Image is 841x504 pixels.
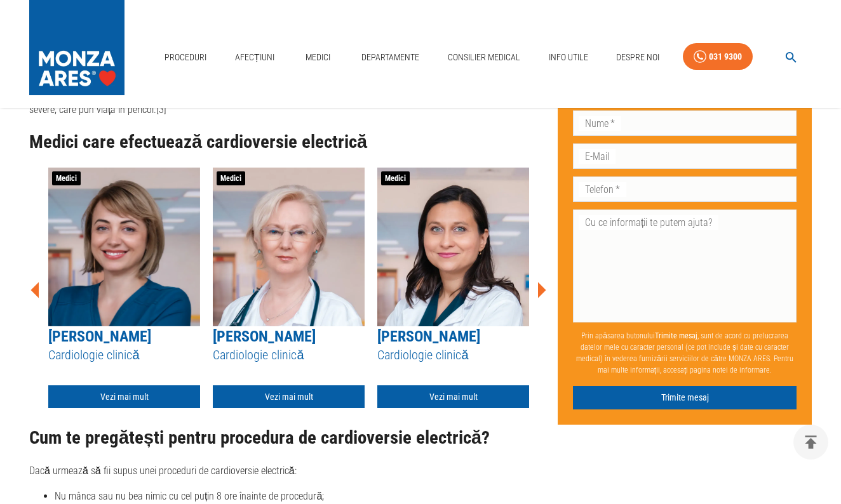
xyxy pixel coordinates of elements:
h5: Cardiologie clinică [48,347,200,364]
a: Departamente [356,44,424,70]
a: Despre Noi [611,44,664,70]
li: Nu mânca sau nu bea nimic cu cel puțin 8 ore înainte de procedură; [55,489,548,504]
a: [PERSON_NAME] [377,328,480,345]
a: [PERSON_NAME] [213,328,316,345]
a: Vezi mai mult [213,385,365,409]
p: Prin apăsarea butonului , sunt de acord cu prelucrarea datelor mele cu caracter personal (ce pot ... [573,325,797,381]
b: Trimite mesaj [655,331,697,340]
a: Proceduri [159,44,212,70]
button: delete [793,425,828,460]
button: Trimite mesaj [573,386,797,409]
a: Vezi mai mult [377,385,529,409]
a: Consilier Medical [443,44,525,70]
a: Afecțiuni [230,44,279,70]
span: Medici [217,171,245,185]
a: Info Utile [544,44,593,70]
h2: Cum te pregătești pentru procedura de cardioversie electrică? [29,428,548,448]
a: 031 9300 [683,43,753,70]
span: Medici [381,171,410,185]
h2: Medici care efectuează cardioversie electrică [29,132,548,152]
p: Dacă urmează să fii supus unei proceduri de cardioversie electrică: [29,463,548,479]
a: [PERSON_NAME] [48,328,151,345]
span: Medici [52,171,81,185]
a: Medici [297,44,338,70]
h5: Cardiologie clinică [377,347,529,364]
div: 031 9300 [709,49,742,65]
a: Vezi mai mult [48,385,200,409]
h5: Cardiologie clinică [213,347,365,364]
